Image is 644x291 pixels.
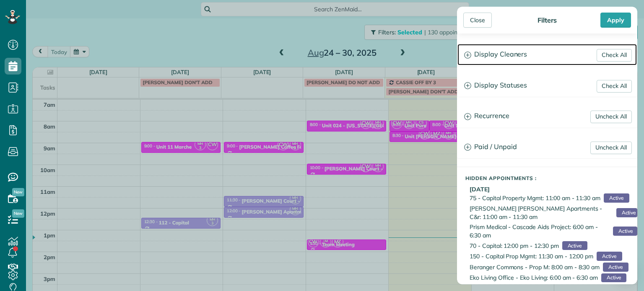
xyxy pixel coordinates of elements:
span: [PERSON_NAME] [PERSON_NAME] Apartments - C&r: 11:00 am - 11:30 am [470,204,613,221]
span: Eko Living Office - Eko Living: 6:00 am - 6:30 am [470,273,598,282]
a: Check All [597,49,632,62]
a: Check All [597,80,632,93]
span: Active [601,273,626,283]
span: New [12,209,24,218]
span: New [12,188,24,196]
span: Active [562,241,587,250]
b: [DATE] [470,185,490,193]
span: Active [604,193,629,203]
h5: Hidden Appointments : [465,175,637,181]
span: Prism Medical - Cascade Aids Project: 6:00 am - 6:30 am [470,223,610,239]
div: Apply [600,13,631,28]
a: Uncheck All [590,142,632,154]
span: Active [597,252,622,261]
span: 75 - Capital Property Mgmt: 11:00 am - 11:30 am [470,194,600,202]
div: Close [463,13,492,28]
span: Active [616,208,637,217]
a: Recurrence [457,106,637,127]
span: Beranger Commons - Prop M: 8:00 am - 8:30 am [470,263,600,271]
span: 150 - Capital Prop Mgmt: 11:30 am - 12:00 pm [470,252,593,260]
a: Display Cleaners [457,44,637,65]
a: Uncheck All [590,111,632,123]
a: Paid / Unpaid [457,136,637,158]
a: Display Statuses [457,75,637,96]
span: Active [603,263,628,272]
div: Filters [535,16,559,24]
span: 70 - Capital: 12:00 pm - 12:30 pm [470,242,559,250]
span: Active [613,227,637,236]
